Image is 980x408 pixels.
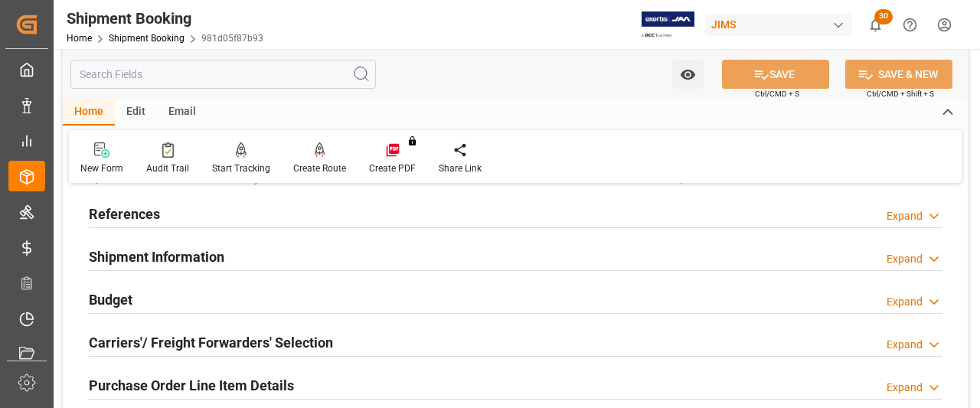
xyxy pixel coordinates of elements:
div: Expand [887,380,923,396]
div: Expand [887,208,923,224]
div: Create Route [293,162,346,175]
img: Exertis%20JAM%20-%20Email%20Logo.jpg_1722504956.jpg [642,11,694,38]
span: Quote [92,175,116,185]
div: New Form [80,162,123,175]
button: SAVE [722,60,829,89]
a: Home [67,33,92,44]
button: SAVE & NEW [845,60,952,89]
h2: Carriers'/ Freight Forwarders' Selection [89,332,333,353]
span: Completed [660,175,705,185]
h2: References [89,204,160,224]
div: Share Link [439,162,482,175]
span: 30 [874,9,893,24]
h2: Budget [89,289,132,310]
a: Shipment Booking [109,33,185,44]
button: open menu [672,60,704,89]
div: Edit [115,100,157,126]
div: Expand [887,294,923,310]
button: Help Center [893,8,927,42]
input: Search Fields [70,60,376,89]
span: Ready [234,175,259,185]
div: Email [157,100,207,126]
div: Expand [887,337,923,353]
div: Shipment Booking [67,7,263,30]
div: Audit Trail [146,162,189,175]
span: Ctrl/CMD + Shift + S [867,88,934,100]
div: Home [63,100,115,126]
button: JIMS [705,10,858,39]
h2: Purchase Order Line Item Details [89,375,294,396]
div: Start Tracking [212,162,270,175]
h2: Shipment Information [89,246,224,267]
span: Ctrl/CMD + S [755,88,799,100]
button: show 30 new notifications [858,8,893,42]
div: Expand [887,251,923,267]
div: JIMS [705,14,852,36]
